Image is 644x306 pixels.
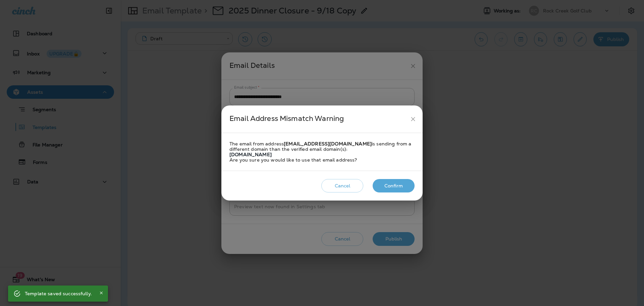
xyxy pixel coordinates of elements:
button: Close [97,289,105,297]
strong: [EMAIL_ADDRESS][DOMAIN_NAME] [284,141,372,147]
button: Confirm [373,179,415,193]
button: close [407,113,419,125]
div: The email from address is sending from a different domain than the verified email domain(s): Are ... [229,141,415,163]
div: Template saved successfully. [25,288,92,300]
button: Cancel [321,179,363,193]
strong: [DOMAIN_NAME] [229,151,272,158]
div: Email Address Mismatch Warning [229,113,407,125]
